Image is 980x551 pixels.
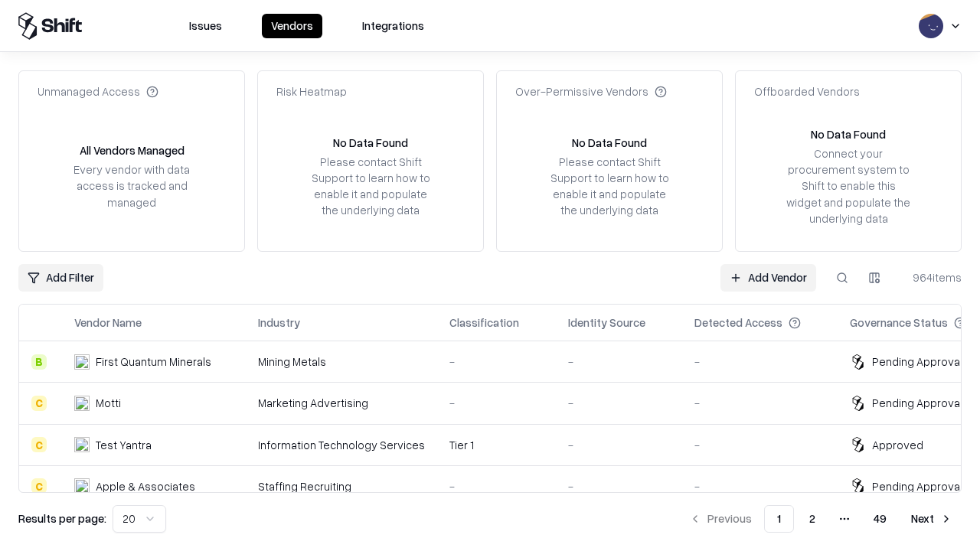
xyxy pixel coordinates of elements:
button: 49 [861,505,899,533]
div: Please contact Shift Support to learn how to enable it and populate the underlying data [307,154,434,219]
div: Connect your procurement system to Shift to enable this widget and populate the underlying data [785,145,912,227]
div: Test Yantra [96,437,152,453]
div: - [568,395,670,411]
div: - [694,478,825,494]
div: Apple & Associates [96,478,195,494]
div: Marketing Advertising [258,395,425,411]
button: Add Filter [18,264,103,292]
button: Vendors [262,14,322,38]
div: No Data Found [333,135,408,151]
button: 2 [797,505,828,533]
button: Next [902,505,962,533]
div: - [449,354,544,370]
div: Pending Approval [872,395,962,411]
div: Staffing Recruiting [258,478,425,494]
div: Every vendor with data access is tracked and managed [68,161,195,210]
div: Unmanaged Access [38,83,158,99]
button: Issues [180,14,231,38]
div: - [568,437,670,453]
div: No Data Found [572,135,647,151]
div: - [449,478,544,494]
div: C [31,478,47,494]
div: - [568,478,670,494]
div: Motti [96,395,121,411]
div: Industry [258,315,300,331]
div: Approved [872,437,923,453]
a: Add Vendor [720,264,816,292]
div: Please contact Shift Support to learn how to enable it and populate the underlying data [546,154,673,219]
div: C [31,437,47,452]
div: Pending Approval [872,478,962,494]
div: No Data Found [811,126,886,142]
div: Mining Metals [258,354,425,370]
p: Results per page: [18,510,106,527]
div: - [449,395,544,411]
div: 964 items [900,269,962,285]
div: Identity Source [568,315,645,331]
button: 1 [764,505,794,533]
div: First Quantum Minerals [96,354,211,370]
div: C [31,396,47,411]
div: Offboarded Vendors [754,83,860,99]
div: Over-Permissive Vendors [515,83,667,99]
img: First Quantum Minerals [74,354,90,370]
div: Tier 1 [449,437,544,453]
div: - [694,354,825,370]
img: Apple & Associates [74,478,90,494]
nav: pagination [680,505,962,533]
div: Detected Access [694,315,782,331]
div: B [31,354,47,370]
div: Vendor Name [74,315,142,331]
img: Motti [74,396,90,411]
div: Pending Approval [872,354,962,370]
button: Integrations [353,14,433,38]
div: - [694,437,825,453]
div: Information Technology Services [258,437,425,453]
div: Governance Status [850,315,948,331]
div: All Vendors Managed [80,142,185,158]
div: - [694,395,825,411]
div: - [568,354,670,370]
div: Risk Heatmap [276,83,347,99]
div: Classification [449,315,519,331]
img: Test Yantra [74,437,90,452]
